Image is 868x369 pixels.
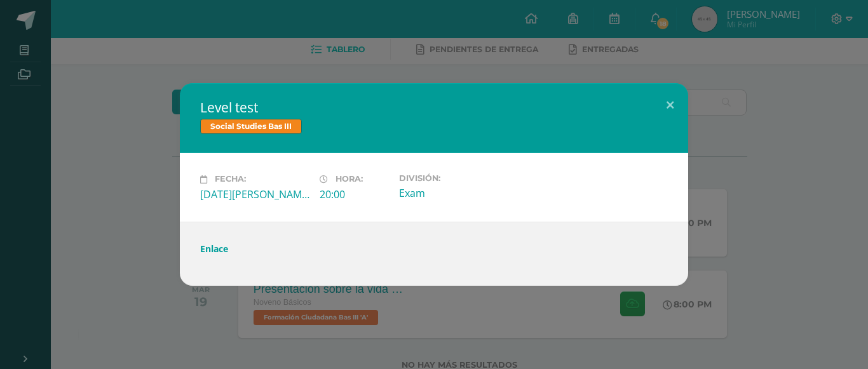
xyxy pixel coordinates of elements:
div: 20:00 [320,187,389,201]
div: Exam [399,186,508,200]
span: Fecha: [215,175,246,184]
button: Close (Esc) [652,83,688,126]
a: Enlace [200,243,228,255]
span: Social Studies Bas III [200,119,302,134]
span: Hora: [336,175,363,184]
div: [DATE][PERSON_NAME] [200,187,309,201]
label: División: [399,173,508,183]
h2: Level test [200,98,668,116]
